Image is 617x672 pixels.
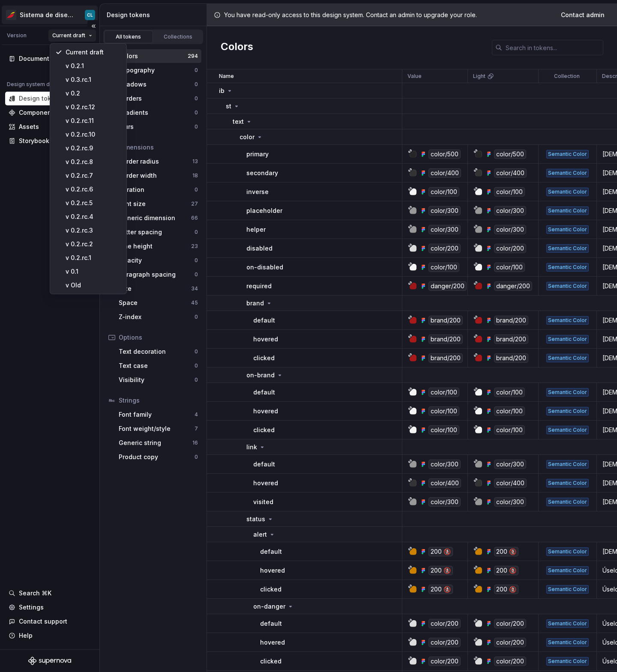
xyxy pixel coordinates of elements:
[66,158,121,166] div: v 0.2.rc.8
[66,130,121,139] div: v 0.2.rc.10
[66,144,121,152] div: v 0.2.rc.9
[66,281,121,290] div: v Old
[66,103,121,111] div: v 0.2.rc.12
[66,89,121,98] div: v 0.2
[66,48,121,57] div: Current draft
[66,75,121,84] div: v 0.3.rc.1
[66,199,121,207] div: v 0.2.rc.5
[66,185,121,194] div: v 0.2.rc.6
[66,116,121,125] div: v 0.2.rc.11
[66,254,121,262] div: v 0.2.rc.1
[66,240,121,248] div: v 0.2.rc.2
[66,212,121,221] div: v 0.2.rc.4
[66,267,121,276] div: v 0.1
[66,62,121,70] div: v 0.2.1
[66,171,121,180] div: v 0.2.rc.7
[66,226,121,235] div: v 0.2.rc.3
